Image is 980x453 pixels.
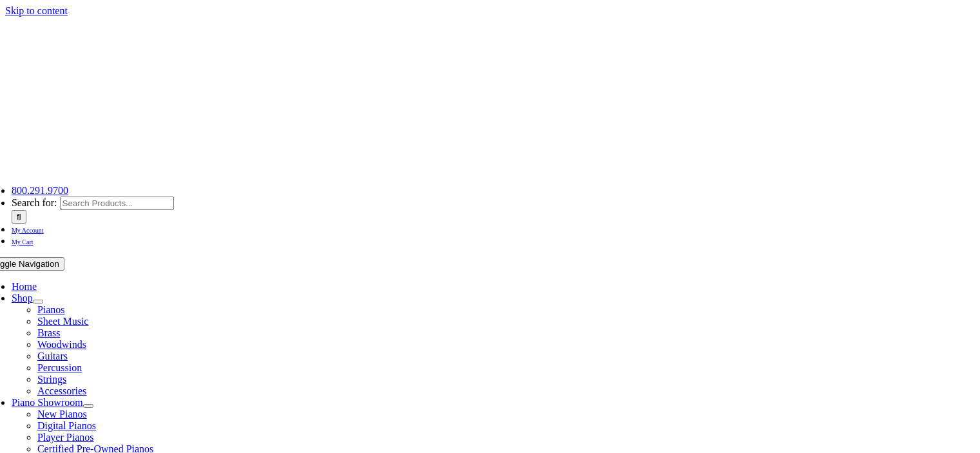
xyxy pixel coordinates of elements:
[37,432,94,443] a: Player Pianos
[12,281,37,292] a: Home
[37,351,68,361] a: Guitars
[12,227,44,234] span: My Account
[12,185,68,196] a: 800.291.9700
[37,385,86,396] a: Accessories
[12,293,33,304] a: Shop
[12,238,34,246] span: My Cart
[37,374,66,385] a: Strings
[37,316,89,327] a: Sheet Music
[37,409,87,419] a: New Pianos
[12,210,26,224] input: Search
[83,404,93,408] button: Open submenu of Piano Showroom
[37,420,96,431] a: Digital Pianos
[37,304,65,315] a: Pianos
[33,300,43,304] button: Open submenu of Shop
[12,397,83,408] a: Piano Showroom
[12,235,34,246] a: My Cart
[37,339,86,350] a: Woodwinds
[37,327,61,338] a: Brass
[37,362,82,373] a: Percussion
[12,224,44,235] a: My Account
[12,197,57,208] span: Search for:
[60,197,174,210] input: Search Products...
[5,5,68,16] a: Skip to content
